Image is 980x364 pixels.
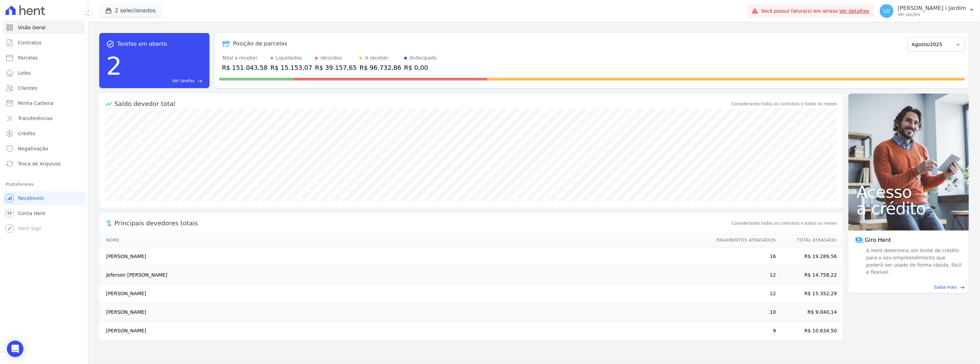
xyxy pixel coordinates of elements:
div: R$ 15.153,07 [270,63,312,72]
span: Transferências [18,115,53,122]
span: task_alt [106,40,114,48]
div: R$ 0,00 [404,63,437,72]
a: Negativação [3,142,85,156]
td: 12 [710,266,776,285]
a: Ver detalhes [839,8,870,14]
span: Acesso [857,184,961,200]
span: east [960,285,965,290]
span: LG [884,9,890,13]
div: Total a receber [222,54,268,62]
div: Posição de parcelas [233,40,287,48]
button: LG [PERSON_NAME] i Jardim Ver opções [874,1,980,21]
div: R$ 96.732,86 [359,63,401,72]
td: R$ 15.352,29 [776,285,843,303]
div: 2 [106,48,122,84]
a: Crédito [3,127,85,140]
a: Recebíveis [3,191,85,205]
td: Jeferson [PERSON_NAME] [99,266,710,285]
div: R$ 39.157,65 [315,63,357,72]
td: 12 [710,285,776,303]
td: R$ 14.758,22 [776,266,843,285]
a: Visão Geral [3,21,85,34]
a: Troca de Arquivos [3,157,85,171]
th: Pagamentos Atrasados [710,233,776,247]
a: Parcelas [3,51,85,65]
span: Conta Hent [18,210,45,217]
td: 16 [710,247,776,266]
button: 2 selecionados [99,4,162,17]
a: Lotes [3,66,85,80]
span: Contratos [18,39,41,46]
div: Vencidos [320,54,342,62]
th: Total Atrasado [776,233,843,247]
span: Parcelas [18,54,38,61]
div: Considerando todos os contratos e todos os meses [732,101,837,107]
div: Plataformas [6,180,82,189]
a: Saiba mais east [853,284,965,290]
td: [PERSON_NAME] [99,322,710,340]
a: Contratos [3,36,85,50]
span: Lotes [18,69,31,76]
span: Ver tarefas [172,78,195,84]
span: Você possui fatura(s) em atraso. [761,8,870,15]
div: Antecipado [410,54,437,62]
p: [PERSON_NAME] i Jardim [898,5,966,12]
a: Clientes [3,81,85,95]
p: Ver opções [898,12,966,17]
span: Considerando todos os contratos e todos os meses [732,220,837,226]
a: Ver tarefas east [125,78,203,84]
span: Negativação [18,145,48,152]
td: R$ 19.289,56 [776,247,843,266]
td: [PERSON_NAME] [99,285,710,303]
div: Liquidados [276,54,302,62]
span: Visão Geral [18,24,45,31]
span: east [197,78,203,84]
span: Crédito [18,130,35,137]
a: Conta Hent [3,206,85,220]
span: a crédito [857,200,961,217]
td: [PERSON_NAME] [99,247,710,266]
td: R$ 10.634,50 [776,322,843,340]
div: Open Intercom Messenger [7,341,23,357]
span: Recebíveis [18,195,44,202]
div: Saldo devedor total [114,99,730,108]
td: [PERSON_NAME] [99,303,710,322]
div: A receber [365,54,388,62]
span: Troca de Arquivos [18,160,61,167]
span: A Hent determina um limite de crédito para o seu empreendimento que poderá ser usado de forma ráp... [865,247,962,276]
span: Clientes [18,85,37,92]
a: Transferências [3,111,85,125]
span: Saiba mais [934,284,957,290]
span: Principais devedores totais [114,218,730,228]
a: Minha Carteira [3,96,85,110]
td: 9 [710,322,776,340]
span: Tarefas em aberto [117,40,167,48]
span: Minha Carteira [18,100,53,107]
td: R$ 9.040,14 [776,303,843,322]
span: Giro Hent [865,236,891,244]
div: R$ 151.043,58 [222,63,268,72]
th: Nome [99,233,710,247]
td: 10 [710,303,776,322]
